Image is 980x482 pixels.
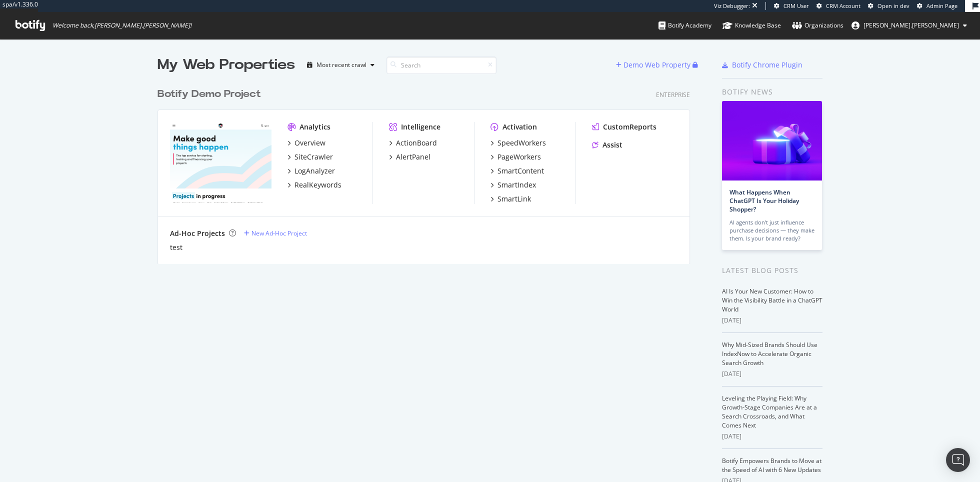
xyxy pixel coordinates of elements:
a: AlertPanel [389,152,430,162]
a: Admin Page [917,2,957,10]
div: Knowledge Base [722,20,781,30]
a: Botify Chrome Plugin [722,60,802,70]
div: Demo Web Property [623,60,690,70]
button: Most recent crawl [303,57,378,73]
a: Botify Demo Project [157,87,265,101]
a: Demo Web Property [616,60,692,69]
a: SpeedWorkers [490,138,546,148]
span: ryan.flanagan [863,21,959,29]
div: RealKeywords [294,180,341,190]
div: Activation [502,122,537,132]
button: Demo Web Property [616,57,692,73]
div: SpeedWorkers [497,138,546,148]
a: Why Mid-Sized Brands Should Use IndexNow to Accelerate Organic Search Growth [722,340,817,367]
span: Admin Page [926,2,957,9]
div: Viz Debugger: [714,2,750,10]
div: grid [157,75,698,264]
div: Enterprise [656,90,690,99]
a: RealKeywords [287,180,341,190]
a: SmartLink [490,194,531,204]
div: CustomReports [603,122,656,132]
div: [DATE] [722,369,822,378]
a: SmartContent [490,166,544,176]
div: Analytics [299,122,330,132]
div: Ad-Hoc Projects [170,228,225,238]
div: SmartLink [497,194,531,204]
img: What Happens When ChatGPT Is Your Holiday Shopper? [722,101,822,180]
button: [PERSON_NAME].[PERSON_NAME] [843,17,975,33]
a: What Happens When ChatGPT Is Your Holiday Shopper? [729,188,799,213]
div: AI agents don’t just influence purchase decisions — they make them. Is your brand ready? [729,218,814,242]
div: Intelligence [401,122,440,132]
a: CRM Account [816,2,860,10]
a: Knowledge Base [722,12,781,39]
a: Assist [592,140,622,150]
div: AlertPanel [396,152,430,162]
div: SmartIndex [497,180,536,190]
div: Botify Chrome Plugin [732,60,802,70]
div: My Web Properties [157,55,295,75]
a: SmartIndex [490,180,536,190]
div: SmartContent [497,166,544,176]
a: Open in dev [868,2,909,10]
a: Botify Academy [658,12,711,39]
div: PageWorkers [497,152,541,162]
div: Botify Academy [658,20,711,30]
input: Search [386,56,496,74]
a: AI Is Your New Customer: How to Win the Visibility Battle in a ChatGPT World [722,287,822,313]
a: CustomReports [592,122,656,132]
div: Most recent crawl [316,62,366,68]
a: CRM User [774,2,809,10]
div: LogAnalyzer [294,166,335,176]
div: ActionBoard [396,138,437,148]
a: Botify Empowers Brands to Move at the Speed of AI with 6 New Updates [722,456,821,474]
span: CRM User [783,2,809,9]
span: CRM Account [826,2,860,9]
img: ulule.com [170,122,271,203]
div: New Ad-Hoc Project [251,229,307,237]
a: Leveling the Playing Field: Why Growth-Stage Companies Are at a Search Crossroads, and What Comes... [722,394,817,429]
div: [DATE] [722,316,822,325]
a: Overview [287,138,325,148]
div: Organizations [792,20,843,30]
a: Organizations [792,12,843,39]
div: Botify news [722,86,822,97]
div: Botify Demo Project [157,87,261,101]
a: SiteCrawler [287,152,333,162]
span: Welcome back, [PERSON_NAME].[PERSON_NAME] ! [52,21,191,29]
div: SiteCrawler [294,152,333,162]
span: Open in dev [877,2,909,9]
div: Latest Blog Posts [722,265,822,276]
div: [DATE] [722,432,822,441]
div: Assist [602,140,622,150]
div: Overview [294,138,325,148]
a: New Ad-Hoc Project [244,229,307,237]
a: PageWorkers [490,152,541,162]
a: LogAnalyzer [287,166,335,176]
a: ActionBoard [389,138,437,148]
div: Open Intercom Messenger [946,448,970,472]
a: test [170,242,182,252]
